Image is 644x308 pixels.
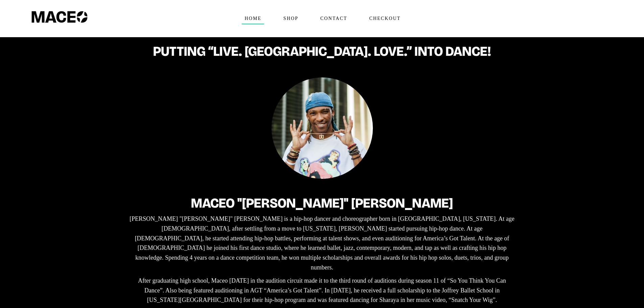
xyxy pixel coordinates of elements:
img: Maceo Harrison [271,77,373,179]
p: [PERSON_NAME] "[PERSON_NAME]" [PERSON_NAME] is a hip-hop dancer and choreographer born in [GEOGRA... [128,214,517,273]
span: Checkout [366,13,403,24]
span: Home [242,13,264,24]
span: Contact [317,13,350,24]
p: After graduating high school, Maceo [DATE] in the audition circuit made it to the third round of ... [128,276,517,305]
h2: Maceo "[PERSON_NAME]" [PERSON_NAME] [128,196,517,211]
span: Shop [280,13,301,24]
